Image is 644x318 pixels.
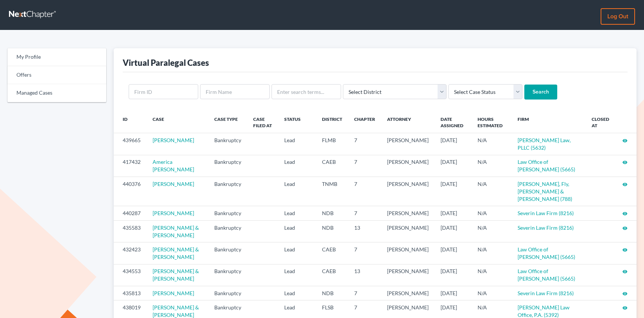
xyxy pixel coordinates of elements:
[381,111,435,133] th: Attorney
[622,268,628,274] a: visibility
[381,242,435,264] td: [PERSON_NAME]
[114,111,147,133] th: ID
[472,220,512,242] td: N/A
[153,159,194,172] a: America [PERSON_NAME]
[381,206,435,220] td: [PERSON_NAME]
[622,160,628,165] i: visibility
[435,286,472,300] td: [DATE]
[622,210,628,216] a: visibility
[518,304,570,318] a: [PERSON_NAME] Law Office, P.A. (5392)
[153,304,199,318] a: [PERSON_NAME] & [PERSON_NAME]
[114,133,147,155] td: 439665
[472,264,512,286] td: N/A
[316,264,348,286] td: CAEB
[622,224,628,231] a: visibility
[435,264,472,286] td: [DATE]
[316,111,348,133] th: District
[472,286,512,300] td: N/A
[153,290,194,296] a: [PERSON_NAME]
[472,242,512,264] td: N/A
[316,206,348,220] td: NDB
[153,224,199,238] a: [PERSON_NAME] & [PERSON_NAME]
[348,177,381,206] td: 7
[208,133,247,155] td: Bankruptcy
[622,226,628,231] i: visibility
[123,57,209,68] div: Virtual Paralegal Cases
[381,220,435,242] td: [PERSON_NAME]
[153,246,199,260] a: [PERSON_NAME] & [PERSON_NAME]
[381,133,435,155] td: [PERSON_NAME]
[381,177,435,206] td: [PERSON_NAME]
[114,264,147,286] td: 434553
[518,159,575,172] a: Law Office of [PERSON_NAME] (5665)
[381,155,435,177] td: [PERSON_NAME]
[348,111,381,133] th: Chapter
[208,155,247,177] td: Bankruptcy
[348,220,381,242] td: 13
[208,264,247,286] td: Bankruptcy
[622,291,628,296] i: visibility
[381,286,435,300] td: [PERSON_NAME]
[622,137,628,143] a: visibility
[472,133,512,155] td: N/A
[348,155,381,177] td: 7
[316,286,348,300] td: NDB
[381,264,435,286] td: [PERSON_NAME]
[278,133,316,155] td: Lead
[472,177,512,206] td: N/A
[153,268,199,282] a: [PERSON_NAME] & [PERSON_NAME]
[114,220,147,242] td: 435583
[435,206,472,220] td: [DATE]
[518,137,571,151] a: [PERSON_NAME] Law, PLLC (5632)
[316,220,348,242] td: NDB
[208,177,247,206] td: Bankruptcy
[348,206,381,220] td: 7
[153,181,194,187] a: [PERSON_NAME]
[472,155,512,177] td: N/A
[472,111,512,133] th: Hours Estimated
[208,242,247,264] td: Bankruptcy
[316,155,348,177] td: CAEB
[601,8,635,25] a: Log out
[129,84,198,99] input: Firm ID
[147,111,208,133] th: Case
[247,111,278,133] th: Case Filed At
[622,138,628,143] i: visibility
[622,182,628,187] i: visibility
[435,111,472,133] th: Date Assigned
[316,133,348,155] td: FLMB
[278,177,316,206] td: Lead
[622,159,628,165] a: visibility
[153,137,194,143] a: [PERSON_NAME]
[348,264,381,286] td: 13
[7,48,106,66] a: My Profile
[7,66,106,84] a: Offers
[586,111,616,133] th: Closed at
[200,84,270,99] input: Firm Name
[518,268,575,282] a: Law Office of [PERSON_NAME] (5665)
[622,269,628,274] i: visibility
[518,210,574,216] a: Severin Law Firm (8216)
[272,84,341,99] input: Enter search terms...
[316,242,348,264] td: CAEB
[435,242,472,264] td: [DATE]
[278,242,316,264] td: Lead
[208,220,247,242] td: Bankruptcy
[524,85,557,100] input: Search
[518,181,572,202] a: [PERSON_NAME], Fly, [PERSON_NAME] & [PERSON_NAME] (788)
[622,290,628,296] a: visibility
[348,242,381,264] td: 7
[622,247,628,253] i: visibility
[278,206,316,220] td: Lead
[114,155,147,177] td: 417432
[114,177,147,206] td: 440376
[622,211,628,216] i: visibility
[518,290,574,296] a: Severin Law Firm (8216)
[278,155,316,177] td: Lead
[435,220,472,242] td: [DATE]
[208,111,247,133] th: Case Type
[472,206,512,220] td: N/A
[278,111,316,133] th: Status
[518,224,574,231] a: Severin Law Firm (8216)
[208,286,247,300] td: Bankruptcy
